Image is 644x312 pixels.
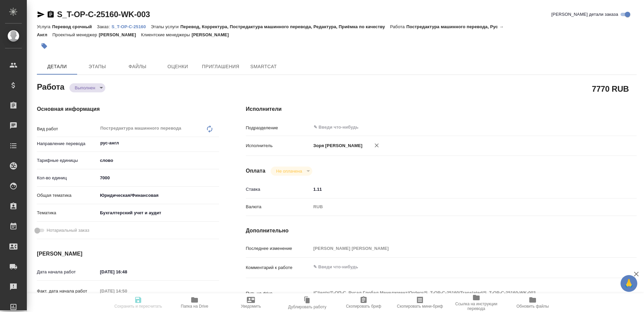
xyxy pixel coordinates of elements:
span: 🙏 [623,276,635,291]
h4: Основная информация [37,105,219,113]
span: SmartCat [248,62,280,71]
span: Оценки [162,62,194,71]
div: Бухгалтерский учет и аудит [98,207,219,219]
span: Файлы [121,62,154,71]
span: Приглашения [202,62,239,71]
p: Тематика [37,210,98,216]
button: Выполнен [73,85,97,91]
input: ✎ Введи что-нибудь [313,123,580,131]
div: Юридическая/Финансовая [98,190,219,201]
span: Скопировать бриф [346,304,381,309]
h2: Работа [37,80,64,92]
p: Проектный менеджер [52,32,99,37]
h4: Исполнители [246,105,637,113]
div: Выполнен [69,83,105,92]
button: Скопировать бриф [335,293,392,312]
input: ✎ Введи что-нибудь [98,267,156,277]
button: Добавить тэг [37,39,52,53]
p: Исполнитель [246,142,311,149]
h4: Дополнительно [246,227,637,235]
span: Дублировать работу [288,305,326,309]
p: Тарифные единицы [37,157,98,164]
span: Скопировать мини-бриф [397,304,443,309]
button: Скопировать мини-бриф [392,293,448,312]
span: Сохранить и пересчитать [114,304,162,309]
h4: Оплата [246,167,266,175]
button: Open [600,127,602,128]
textarea: /Clients/Т-ОП-С_Русал Глобал Менеджмент/Orders/S_T-OP-C-25160/Translated/S_T-OP-C-25160-WK-003 [311,287,604,299]
p: Услуга [37,24,52,29]
p: Ставка [246,186,311,193]
span: Папка на Drive [181,304,208,309]
span: Уведомить [241,304,261,309]
p: Последнее изменение [246,245,311,252]
h4: [PERSON_NAME] [37,250,219,258]
span: Обновить файлы [517,304,549,309]
p: Факт. дата начала работ [37,288,98,295]
p: [PERSON_NAME] [192,32,234,37]
p: Путь на drive [246,290,311,297]
p: S_T-OP-C-25160 [111,24,151,29]
h2: 7770 RUB [592,83,629,94]
button: Удалить исполнителя [369,138,384,153]
input: ✎ Введи что-нибудь [311,184,604,194]
p: [PERSON_NAME] [99,32,141,37]
span: Нотариальный заказ [47,227,89,234]
button: Скопировать ссылку для ЯМессенджера [37,10,45,18]
span: Детали [41,62,73,71]
span: [PERSON_NAME] детали заказа [551,11,618,18]
p: Зоря [PERSON_NAME] [311,142,363,149]
div: слово [98,155,219,166]
button: Уведомить [223,293,279,312]
p: Заказ: [97,24,111,29]
p: Этапы услуги [151,24,180,29]
a: S_T-OP-C-25160-WK-003 [57,10,150,19]
input: Пустое поле [311,243,604,253]
button: Сохранить и пересчитать [110,293,166,312]
button: Обновить файлы [504,293,561,312]
p: Направление перевода [37,140,98,147]
div: Выполнен [271,167,312,176]
input: ✎ Введи что-нибудь [98,173,219,183]
div: RUB [311,201,604,213]
button: Не оплачена [274,168,304,174]
p: Дата начала работ [37,269,98,275]
button: Ссылка на инструкции перевода [448,293,504,312]
p: Кол-во единиц [37,175,98,181]
button: Дублировать работу [279,293,335,312]
button: Open [215,142,217,144]
p: Общая тематика [37,192,98,199]
p: Перевод, Корректура, Постредактура машинного перевода, Редактура, Приёмка по качеству [180,24,390,29]
button: Скопировать ссылку [47,10,55,18]
p: Комментарий к работе [246,264,311,271]
p: Валюта [246,204,311,210]
button: Папка на Drive [166,293,223,312]
p: Подразделение [246,125,311,131]
p: Работа [390,24,407,29]
p: Вид работ [37,126,98,132]
p: Клиентские менеджеры [141,32,192,37]
a: S_T-OP-C-25160 [111,24,151,29]
p: Перевод срочный [52,24,97,29]
span: Ссылка на инструкции перевода [452,302,500,311]
button: 🙏 [621,275,637,292]
input: Пустое поле [98,286,156,296]
span: Этапы [81,62,113,71]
